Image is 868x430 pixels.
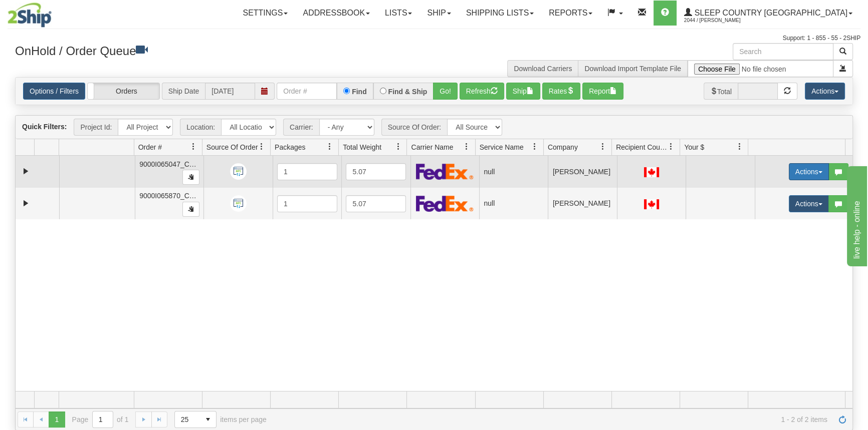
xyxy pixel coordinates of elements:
[542,83,581,100] button: Rates
[139,192,203,200] span: 9000I065870_CATH
[833,43,853,60] button: Search
[283,119,319,136] span: Carrier:
[185,138,202,155] a: Order # filter column settings
[321,138,338,155] a: Packages filter column settings
[688,60,833,77] input: Import
[411,142,453,152] span: Carrier Name
[206,142,258,152] span: Source Of Order
[458,138,475,155] a: Carrier Name filter column settings
[789,163,829,180] button: Actions
[677,1,860,26] a: Sleep Country [GEOGRAPHIC_DATA] 2044 / [PERSON_NAME]
[182,202,199,217] button: Copy to clipboard
[72,411,129,428] span: Page of 1
[479,156,548,188] td: null
[381,119,448,136] span: Source Of Order:
[8,3,52,28] img: logo2044.jpg
[388,88,427,95] label: Find & Ship
[479,188,548,220] td: null
[181,414,194,424] span: 25
[684,142,704,152] span: Your $
[663,138,680,155] a: Recipient Country filter column settings
[230,163,247,180] img: API
[253,138,270,155] a: Source Of Order filter column settings
[789,195,829,212] button: Actions
[433,83,458,100] button: Go!
[281,415,827,423] span: 1 - 2 of 2 items
[506,83,540,100] button: Ship
[514,65,572,73] a: Download Carriers
[644,199,659,209] img: CA
[20,165,32,178] a: Expand
[230,195,247,212] img: API
[616,142,668,152] span: Recipient Country
[419,1,458,26] a: Ship
[200,411,216,427] span: select
[16,116,852,139] div: grid toolbar
[23,83,85,100] a: Options / Filters
[526,138,543,155] a: Service Name filter column settings
[834,411,850,427] a: Refresh
[733,43,833,60] input: Search
[162,83,205,100] span: Ship Date
[582,83,623,100] button: Report
[594,138,611,155] a: Company filter column settings
[343,142,381,152] span: Total Weight
[93,411,113,427] input: Page 1
[389,138,406,155] a: Total Weight filter column settings
[459,1,541,26] a: Shipping lists
[584,65,681,73] a: Download Import Template File
[845,164,867,266] iframe: chat widget
[295,1,377,26] a: Addressbook
[174,411,267,428] span: items per page
[235,1,295,26] a: Settings
[174,411,216,428] span: Page sizes drop down
[644,167,659,177] img: CA
[692,9,847,17] span: Sleep Country [GEOGRAPHIC_DATA]
[480,142,524,152] span: Service Name
[416,163,474,180] img: FedEx Express®
[548,156,616,188] td: [PERSON_NAME]
[22,122,67,132] label: Quick Filters:
[548,142,578,152] span: Company
[8,34,860,43] div: Support: 1 - 855 - 55 - 2SHIP
[139,160,203,168] span: 9000I065047_CATH
[805,83,845,100] button: Actions
[49,411,65,427] span: Page 1
[275,142,305,152] span: Packages
[684,16,759,26] span: 2044 / [PERSON_NAME]
[15,43,426,58] h3: OnHold / Order Queue
[182,170,199,185] button: Copy to clipboard
[352,88,367,95] label: Find
[704,83,738,100] span: Total
[277,83,337,100] input: Order #
[74,119,118,136] span: Project Id:
[8,6,93,18] div: live help - online
[180,119,221,136] span: Location:
[138,142,162,152] span: Order #
[416,195,474,212] img: FedEx Express®
[460,83,504,100] button: Refresh
[377,1,419,26] a: Lists
[541,1,600,26] a: Reports
[20,197,32,210] a: Expand
[88,83,159,99] label: Orders
[548,188,616,220] td: [PERSON_NAME]
[731,138,748,155] a: Your $ filter column settings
